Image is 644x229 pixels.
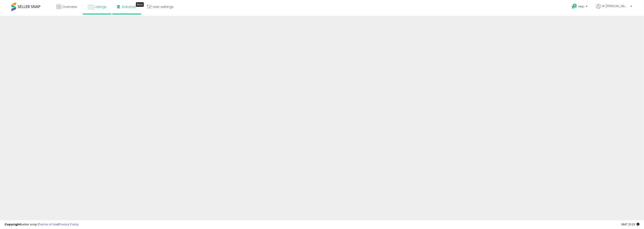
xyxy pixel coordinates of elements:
i: Get Help [572,3,577,9]
div: seller snap | | [5,222,79,227]
span: Overview [62,5,77,9]
span: Hi [PERSON_NAME] [602,4,629,8]
strong: Copyright [5,222,21,227]
span: Listings [95,5,106,9]
span: DataHub [122,5,136,9]
div: Tooltip anchor [136,2,144,7]
span: 2025-09-9 21:03 GMT [621,222,639,227]
a: Terms of Use [39,222,58,227]
a: Privacy Policy [59,222,79,227]
span: Help [578,5,584,8]
a: Hi [PERSON_NAME] [596,4,632,14]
